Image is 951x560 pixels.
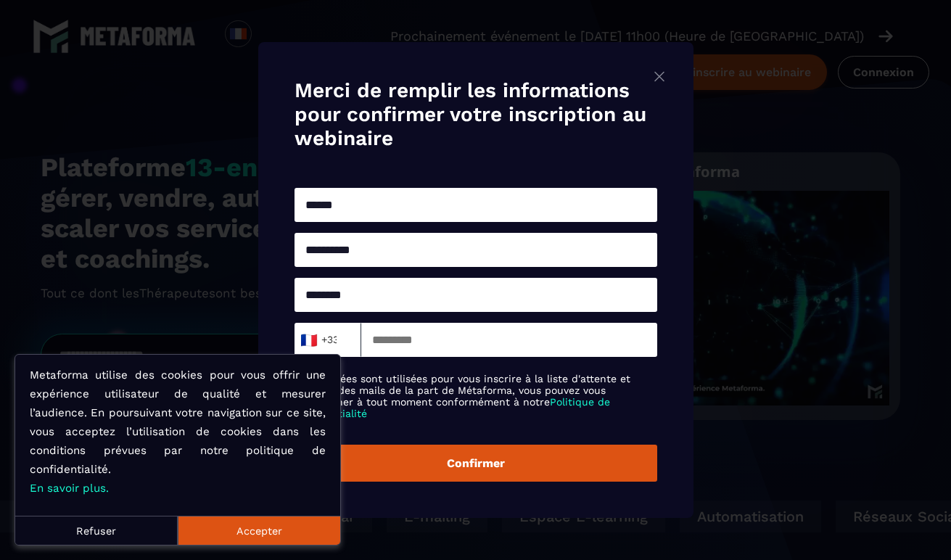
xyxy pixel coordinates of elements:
label: Vos données sont utilisées pour vous inscrire à la liste d'attente et recevoir des mails de la pa... [295,373,657,419]
img: close [651,67,668,86]
p: Metaforma utilise des cookies pour vous offrir une expérience utilisateur de qualité et mesurer l... [30,366,326,498]
span: 🇫🇷 [299,330,317,350]
button: Refuser [15,516,178,545]
button: Confirmer [295,445,657,482]
h4: Merci de remplir les informations pour confirmer votre inscription au webinaire [295,78,657,150]
a: Politique de confidentialité [295,396,610,419]
div: Search for option [295,323,361,357]
button: Accepter [178,516,340,545]
input: Search for option [337,329,348,351]
a: En savoir plus. [30,482,109,495]
span: +33 [303,330,334,350]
